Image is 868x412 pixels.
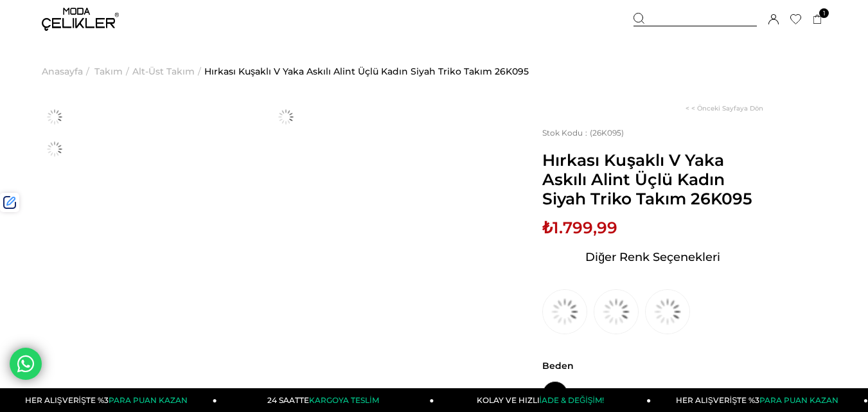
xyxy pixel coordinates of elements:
a: Anasayfa [42,39,83,104]
li: > [94,39,132,104]
span: Stok Kodu [542,128,590,138]
span: Hırkası Kuşaklı V Yaka Askılı Alint Üçlü Kadın Siyah Triko Takım 26K095 [542,150,763,208]
img: Hırkası Kuşaklı V Yaka Askılı Alint Üçlü Kadın Taş Triko Takım 26K095 [542,289,587,334]
img: Hırkası Kuşaklı V Yaka Askılı Alint Üçlü Kadın Füme Triko Takım 26K095 [645,289,690,334]
a: KOLAY VE HIZLIİADE & DEĞİŞİM! [434,388,651,412]
a: Alt-Üst Takım [132,39,195,104]
a: 24 SAATTEKARGOYA TESLİM [217,388,434,412]
span: Diğer Renk Seçenekleri [585,247,720,267]
a: HER ALIŞVERİŞTE %3PARA PUAN KAZAN [651,388,868,412]
span: Beden [542,360,763,372]
a: < < Önceki Sayfaya Dön [686,104,763,112]
img: logo [42,8,119,31]
img: Alint triko takım 26K095 [42,104,67,130]
a: Hırkası Kuşaklı V Yaka Askılı Alint Üçlü Kadın Siyah Triko Takım 26K095 [204,39,529,104]
span: PARA PUAN KAZAN [109,395,188,405]
img: Alint triko takım 26K095 [42,136,67,162]
li: > [132,39,204,104]
a: Takım [94,39,123,104]
img: Hırkası Kuşaklı V Yaka Askılı Alint Üçlü Kadın Kahve Triko Takım 26K095 [594,289,639,334]
span: PARA PUAN KAZAN [759,395,838,405]
span: KARGOYA TESLİM [309,395,378,405]
span: std [542,381,568,407]
span: (26K095) [542,128,624,138]
span: 1 [819,8,829,18]
span: ₺1.799,99 [542,218,617,237]
span: İADE & DEĞİŞİM! [540,395,604,405]
a: 1 [813,15,822,24]
img: Alint triko takım 26K095 [273,104,299,130]
li: > [42,39,93,104]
